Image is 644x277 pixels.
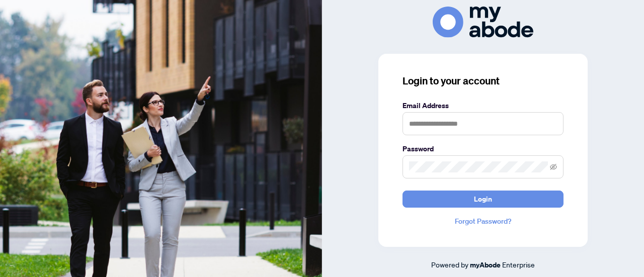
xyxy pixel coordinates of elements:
label: Email Address [403,100,563,111]
a: Forgot Password? [403,216,563,227]
button: Login [403,191,563,208]
span: eye-invisible [550,163,557,170]
span: Enterprise [502,260,535,269]
img: ma-logo [433,7,533,37]
a: myAbode [470,259,501,270]
span: Login [474,191,492,207]
label: Password [403,143,563,154]
h3: Login to your account [403,74,563,88]
span: Powered by [431,260,468,269]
